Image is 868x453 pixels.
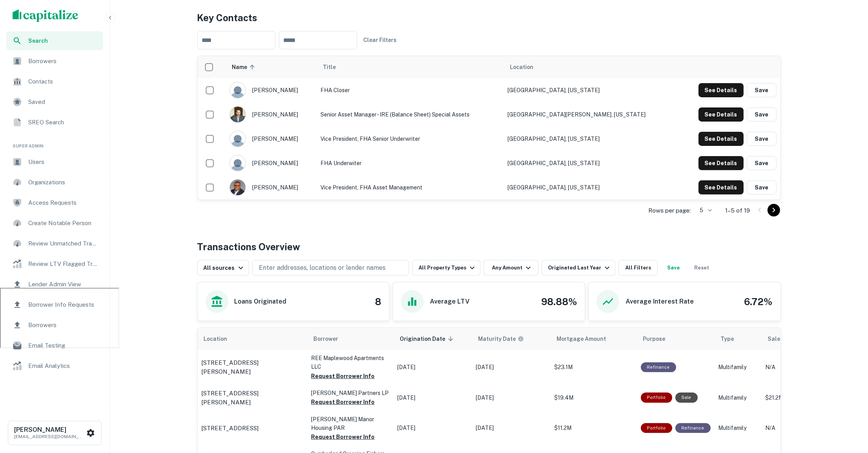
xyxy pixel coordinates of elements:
[719,363,758,371] p: Multifamily
[311,371,375,381] button: Request Borrower Info
[6,113,103,132] a: SREO Search
[6,93,103,111] a: Saved
[204,263,246,273] div: All sources
[744,295,773,309] h4: 6.72%
[719,424,758,432] p: Multifamily
[317,151,504,175] td: FHA Underwiter
[394,328,472,350] th: Origination Date
[6,193,103,212] div: Access Requests
[252,260,409,276] button: Enter addresses, locations or lender names
[766,363,828,371] p: N/A
[430,297,469,306] h6: Average LTV
[360,33,400,47] button: Clear Filters
[229,82,313,98] div: [PERSON_NAME]
[6,234,103,253] a: Review Unmatched Transactions
[504,151,678,175] td: [GEOGRAPHIC_DATA], [US_STATE]
[6,357,103,375] a: Email Analytics
[6,133,103,153] li: Super Admin
[766,394,828,402] p: $21.2M
[28,320,98,330] span: Borrowers
[398,394,468,402] p: [DATE]
[643,334,676,344] span: Purpose
[747,107,777,122] button: Save
[548,263,612,273] div: Originated Last Year
[641,393,672,402] div: This is a portfolio loan with 4 properties
[6,336,103,355] a: Email Testing
[202,389,304,407] p: [STREET_ADDRESS][PERSON_NAME]
[202,424,259,433] p: [STREET_ADDRESS]
[230,131,246,147] img: 9c8pery4andzj6ohjkjp54ma2
[747,180,777,195] button: Save
[229,106,313,123] div: [PERSON_NAME]
[541,295,577,309] h4: 98.88%
[768,334,813,344] span: Sale Amount
[28,77,98,86] span: Contacts
[311,389,390,397] p: [PERSON_NAME] Partners LP
[6,72,103,91] a: Contacts
[476,363,547,371] p: [DATE]
[6,275,103,294] a: Lender Admin View
[504,78,678,102] td: [GEOGRAPHIC_DATA], [US_STATE]
[747,132,777,146] button: Save
[28,239,98,248] span: Review Unmatched Transactions
[28,341,98,350] span: Email Testing
[542,260,615,276] button: Originated Last Year
[28,178,98,187] span: Organizations
[504,102,678,127] td: [GEOGRAPHIC_DATA][PERSON_NAME], [US_STATE]
[557,334,617,344] span: Mortgage Amount
[229,179,313,196] div: [PERSON_NAME]
[259,263,386,273] p: Enter addresses, locations or lender names
[229,131,313,147] div: [PERSON_NAME]
[476,394,547,402] p: [DATE]
[6,153,103,171] a: Users
[649,206,691,215] p: Rows per page:
[232,62,257,72] span: Name
[398,424,468,432] p: [DATE]
[323,62,346,72] span: Title
[510,62,534,72] span: Location
[6,255,103,273] a: Review LTV Flagged Transactions
[699,132,744,146] button: See Details
[747,83,777,97] button: Save
[768,204,780,216] button: Go to next page
[311,432,375,442] button: Request Borrower Info
[28,56,98,66] span: Borrowers
[675,423,711,433] div: This loan purpose was for refinancing
[484,260,539,276] button: Any Amount
[317,56,504,78] th: Title
[197,240,300,254] h4: Transactions Overview
[699,156,744,170] button: See Details
[766,424,828,432] p: N/A
[641,423,672,433] div: This is a portfolio loan with 2 properties
[641,362,676,372] div: This loan purpose was for refinancing
[6,52,103,71] div: Borrowers
[400,334,456,344] span: Origination Date
[479,335,534,343] span: Maturity dates displayed may be estimated. Please contact the lender for the most accurate maturi...
[479,335,516,343] h6: Maturity Date
[28,198,98,207] span: Access Requests
[28,300,98,309] span: Borrower Info Requests
[198,328,308,350] th: Location
[202,424,304,433] a: [STREET_ADDRESS]
[317,127,504,151] td: Vice President, FHA Senior Underwriter
[204,334,238,344] span: Location
[230,107,246,122] img: 1666202081025
[699,107,744,122] button: See Details
[6,316,103,335] a: Borrowers
[6,295,103,314] a: Borrower Info Requests
[28,218,98,228] span: Create Notable Person
[317,78,504,102] td: FHA Closer
[28,259,98,269] span: Review LTV Flagged Transactions
[317,102,504,127] td: Senior Asset Manager - IRE (Balance Sheet) Special Assets
[317,175,504,200] td: Vice President, FHA Asset Management
[719,394,758,402] p: Multifamily
[504,175,678,200] td: [GEOGRAPHIC_DATA], [US_STATE]
[504,127,678,151] td: [GEOGRAPHIC_DATA], [US_STATE]
[202,358,304,377] a: [STREET_ADDRESS][PERSON_NAME]
[721,334,734,344] span: Type
[829,390,868,428] div: Chat Widget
